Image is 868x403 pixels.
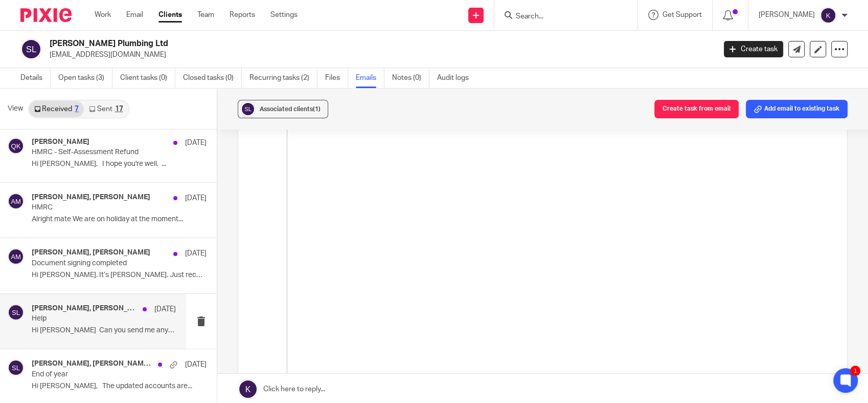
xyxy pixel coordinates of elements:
[158,10,182,20] a: Clients
[154,304,176,314] p: [DATE]
[185,248,207,259] p: [DATE]
[820,7,836,24] img: svg%3E
[270,10,298,20] a: Settings
[392,68,429,88] a: Notes (0)
[50,38,577,49] h2: [PERSON_NAME] Plumbing Ltd
[8,248,24,265] img: svg%3E
[313,106,321,112] span: (1)
[185,193,207,203] p: [DATE]
[230,10,255,20] a: Reports
[240,101,256,117] img: svg%3E
[32,138,89,146] h4: [PERSON_NAME]
[183,68,242,88] a: Closed tasks (0)
[260,106,321,112] span: Associated clients
[32,370,171,379] p: End of year
[8,359,24,376] img: svg%3E
[32,359,153,368] h4: [PERSON_NAME], [PERSON_NAME], [PERSON_NAME]
[32,314,147,323] p: Help
[20,38,42,60] img: svg%3E
[95,10,111,20] a: Work
[724,41,783,57] a: Create task
[120,68,175,88] a: Client tasks (0)
[8,103,23,114] span: View
[75,105,79,113] div: 7
[32,248,150,257] h4: [PERSON_NAME], [PERSON_NAME]
[238,100,328,118] button: Associated clients(1)
[58,68,112,88] a: Open tasks (3)
[20,68,51,88] a: Details
[759,10,815,20] p: [PERSON_NAME]
[515,12,607,22] input: Search
[32,304,138,313] h4: [PERSON_NAME], [PERSON_NAME]
[325,68,348,88] a: Files
[32,382,207,391] p: Hi [PERSON_NAME], The updated accounts are...
[32,160,207,168] p: Hi [PERSON_NAME], I hope you're well. ...
[654,100,739,118] button: Create task from email
[746,100,848,118] button: Add email to existing task
[249,68,317,88] a: Recurring tasks (2)
[126,10,143,20] a: Email
[197,10,214,20] a: Team
[32,203,171,212] p: HMRC
[356,68,384,88] a: Emails
[663,11,702,18] span: Get Support
[185,138,207,148] p: [DATE]
[115,105,123,113] div: 17
[32,259,171,268] p: Document signing completed
[8,138,24,154] img: svg%3E
[32,271,207,280] p: Hi [PERSON_NAME]. It’s [PERSON_NAME]. Just received a letter...
[20,8,72,22] img: Pixie
[32,326,176,335] p: Hi [PERSON_NAME] Can you send me anything you...
[850,366,860,376] div: 1
[32,215,207,224] p: Alright mate We are on holiday at the moment...
[50,50,709,60] p: [EMAIL_ADDRESS][DOMAIN_NAME]
[8,193,24,209] img: svg%3E
[185,359,207,370] p: [DATE]
[8,304,24,321] img: svg%3E
[32,148,171,157] p: HMRC - Self-Assessment Refund
[29,101,84,117] a: Received7
[437,68,476,88] a: Audit logs
[84,101,128,117] a: Sent17
[32,193,150,202] h4: [PERSON_NAME], [PERSON_NAME]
